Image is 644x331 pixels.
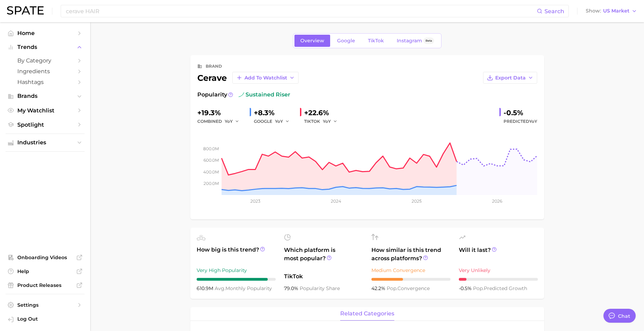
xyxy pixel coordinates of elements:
[387,285,430,291] span: convergence
[225,118,233,124] span: YoY
[371,278,450,281] div: 4 / 10
[215,285,272,291] span: monthly popularity
[340,311,394,317] span: related categories
[323,118,331,124] span: YoY
[6,28,85,39] a: Home
[6,266,85,277] a: Help
[6,105,85,116] a: My Watchlist
[323,117,338,126] button: YoY
[362,35,390,47] a: TikTok
[368,38,384,44] span: TikTok
[371,246,450,263] span: How similar is this trend across platforms?
[459,266,538,274] div: Very Unlikely
[6,252,85,263] a: Onboarding Videos
[254,117,294,126] div: GOOGLE
[459,278,538,281] div: 1 / 10
[529,119,537,124] span: YoY
[284,272,363,281] span: TikTok
[586,9,601,13] span: Show
[294,35,330,47] a: Overview
[275,117,290,126] button: YoY
[330,198,341,204] tspan: 2024
[17,316,79,322] span: Log Out
[504,117,537,126] span: Predicted
[304,107,342,118] div: +22.6%
[412,198,422,204] tspan: 2025
[6,119,85,130] a: Spotlight
[17,302,73,308] span: Settings
[6,137,85,148] button: Industries
[17,139,73,146] span: Industries
[17,121,73,128] span: Spotlight
[197,91,227,99] span: Popularity
[300,285,340,291] span: popularity share
[6,280,85,290] a: Product Releases
[250,198,260,204] tspan: 2023
[17,79,73,85] span: Hashtags
[459,246,538,263] span: Will it last?
[17,254,73,261] span: Onboarding Videos
[473,285,527,291] span: predicted growth
[197,72,299,84] div: cerave
[603,9,629,13] span: US Market
[65,5,537,17] input: Search here for a brand, industry, or ingredient
[284,246,363,269] span: Which platform is most popular?
[244,75,287,81] span: Add to Watchlist
[197,107,244,118] div: +19.3%
[17,30,73,36] span: Home
[17,68,73,75] span: Ingredients
[197,278,276,281] div: 9 / 10
[232,72,299,84] button: Add to Watchlist
[275,118,283,124] span: YoY
[371,285,387,291] span: 42.2%
[391,35,440,47] a: InstagramBeta
[17,282,73,288] span: Product Releases
[239,91,290,99] span: sustained riser
[6,300,85,310] a: Settings
[473,285,484,291] abbr: popularity index
[337,38,355,44] span: Google
[459,285,473,291] span: -0.5%
[6,55,85,66] a: by Category
[225,117,240,126] button: YoY
[331,35,361,47] a: Google
[492,198,502,204] tspan: 2026
[584,7,639,16] button: ShowUS Market
[6,42,85,52] button: Trends
[254,107,294,118] div: +8.3%
[206,62,222,70] div: brand
[17,57,73,64] span: by Category
[426,38,432,44] span: Beta
[304,117,342,126] div: TIKTOK
[544,8,564,15] span: Search
[371,266,450,274] div: Medium Convergence
[284,285,300,291] span: 79.0%
[197,266,276,274] div: Very High Popularity
[6,66,85,77] a: Ingredients
[197,117,244,126] div: combined
[17,107,73,114] span: My Watchlist
[387,285,397,291] abbr: popularity index
[504,107,537,118] div: -0.5%
[215,285,225,291] abbr: average
[197,285,215,291] span: 610.9m
[300,38,324,44] span: Overview
[6,77,85,87] a: Hashtags
[17,268,73,274] span: Help
[495,75,526,81] span: Export Data
[483,72,537,84] button: Export Data
[6,91,85,101] button: Brands
[6,314,85,325] a: Log out. Currently logged in with e-mail rina.brinas@loreal.com.
[239,92,244,97] img: sustained riser
[7,6,44,15] img: SPATE
[17,44,73,50] span: Trends
[397,38,422,44] span: Instagram
[197,246,276,263] span: How big is this trend?
[17,93,73,99] span: Brands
